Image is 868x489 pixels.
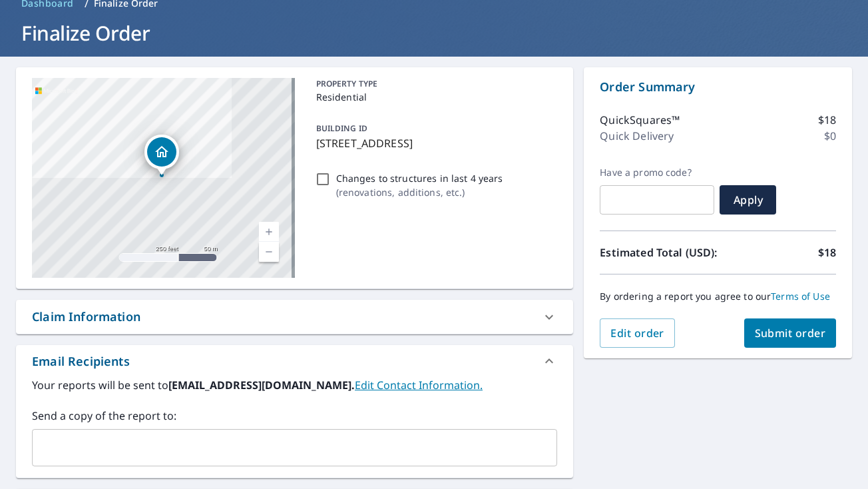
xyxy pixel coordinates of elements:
a: Current Level 17, Zoom Out [259,242,279,262]
p: Estimated Total (USD): [600,244,718,260]
div: Email Recipients [16,345,573,377]
div: Email Recipients [32,352,130,370]
p: PROPERTY TYPE [316,78,552,90]
a: Terms of Use [771,290,830,302]
span: Apply [730,193,765,207]
p: Changes to structures in last 4 years [336,171,503,185]
label: Your reports will be sent to [32,377,557,393]
div: Claim Information [16,300,573,334]
span: Submit order [755,326,826,340]
label: Send a copy of the report to: [32,408,557,424]
p: Quick Delivery [600,128,674,144]
div: Claim Information [32,308,140,326]
p: BUILDING ID [316,123,367,134]
p: ( renovations, additions, etc. ) [336,185,503,199]
p: QuickSquares™ [600,112,680,128]
p: [STREET_ADDRESS] [316,135,552,151]
span: Edit order [610,326,664,340]
b: [EMAIL_ADDRESS][DOMAIN_NAME]. [168,378,355,392]
p: Residential [316,90,552,104]
div: Dropped pin, building 1, Residential property, 7141 Manlius Center Rd East Syracuse, NY 13057 [144,135,179,176]
p: $0 [824,128,836,144]
a: Current Level 17, Zoom In [259,222,279,242]
a: EditContactInfo [355,378,483,392]
button: Submit order [744,318,837,348]
button: Apply [720,185,776,215]
p: By ordering a report you agree to our [600,290,836,302]
button: Edit order [600,318,675,348]
p: Order Summary [600,78,836,96]
h1: Finalize Order [16,19,852,47]
p: $18 [818,112,836,128]
p: $18 [818,244,836,260]
label: Have a promo code? [600,167,714,179]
